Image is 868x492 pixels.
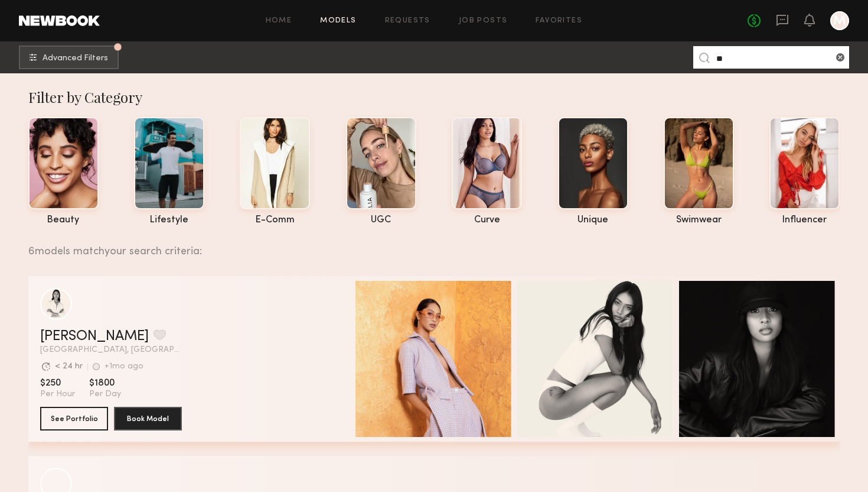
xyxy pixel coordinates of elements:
div: 6 models match your search criteria: [28,232,831,257]
div: swimwear [664,215,734,225]
a: Models [320,17,356,25]
div: UGC [346,215,416,225]
a: M [830,11,849,30]
span: Advanced Filters [43,54,108,63]
button: See Portfolio [40,407,108,430]
span: $250 [40,377,75,389]
button: Book Model [114,407,182,430]
span: [GEOGRAPHIC_DATA], [GEOGRAPHIC_DATA] [40,346,182,354]
div: lifestyle [134,215,204,225]
a: Home [266,17,292,25]
button: Advanced Filters [19,46,119,69]
span: Per Hour [40,389,75,400]
a: [PERSON_NAME] [40,329,149,344]
span: $1800 [89,377,121,389]
div: < 24 hr [55,362,83,371]
a: Favorites [536,17,582,25]
div: beauty [28,215,99,225]
div: e-comm [240,215,310,225]
div: Filter by Category [28,88,840,106]
div: unique [558,215,628,225]
div: +1mo ago [105,362,143,371]
div: influencer [769,215,840,225]
div: curve [452,215,522,225]
a: Job Posts [459,17,508,25]
a: Requests [385,17,430,25]
span: Per Day [89,389,121,400]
